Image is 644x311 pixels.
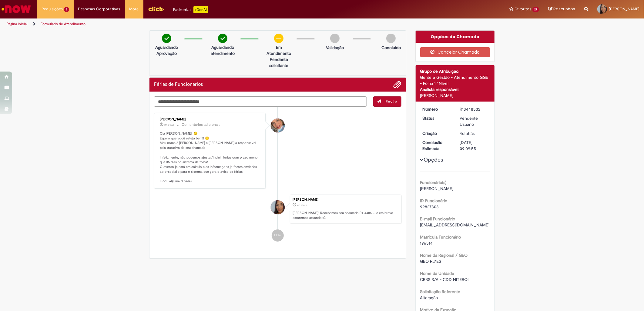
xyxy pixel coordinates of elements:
[218,34,227,43] img: check-circle-green.png
[418,139,455,152] dt: Conclusão Estimada
[182,122,220,127] small: Comentários adicionais
[42,6,63,12] span: Requisições
[553,6,575,12] span: Rascunhos
[548,6,575,12] a: Rascunhos
[420,86,490,92] div: Analista responsável:
[460,131,475,136] time: 26/08/2025 14:09:52
[208,44,237,56] p: Aguardando atendimento
[373,96,401,107] button: Enviar
[460,130,488,136] div: 26/08/2025 14:09:52
[460,115,488,127] div: Pendente Usuário
[381,45,401,51] p: Concluído
[609,6,639,12] span: [PERSON_NAME]
[420,259,441,264] span: GEO RJ/ES
[420,295,438,300] span: Alteração
[154,96,367,107] textarea: Digite sua mensagem aqui...
[164,123,174,127] span: 2h atrás
[271,119,285,132] div: Jacqueline Andrade Galani
[420,180,447,185] b: Funcionário(s)
[64,7,69,12] span: 8
[416,31,495,43] div: Opções do Chamado
[41,22,86,26] a: Formulário de Atendimento
[326,45,344,51] p: Validação
[293,211,398,220] p: [PERSON_NAME]! Recebemos seu chamado R13448532 e em breve estaremos atuando.
[1,3,32,15] img: ServiceNow
[154,107,401,248] ul: Histórico de tíquete
[394,81,401,89] button: Adicionar anexos
[420,216,455,222] b: E-mail Funcionário
[173,6,208,13] div: Padroniza
[271,200,285,214] div: Sue Helen Alves Da Cruz
[5,18,425,30] ul: Trilhas de página
[148,4,164,13] img: click_logo_yellow_360x200.png
[78,6,120,12] span: Despesas Corporativas
[420,74,490,86] div: Gente e Gestão - Atendimento GGE - Folha 1º Nível
[160,131,261,184] p: Olá [PERSON_NAME] 😉 Espero que você esteja bem!! 😊 Meu nome é [PERSON_NAME] e [PERSON_NAME] a res...
[418,130,455,136] dt: Criação
[420,271,454,276] b: Nome da Unidade
[420,240,433,246] span: 196514
[420,68,490,74] div: Grupo de Atribuição:
[460,106,488,112] div: R13448532
[193,6,208,13] p: +GenAi
[160,118,261,121] div: [PERSON_NAME]
[420,198,448,203] b: ID Funcionário
[420,277,469,282] span: CRBS S/A - CDD NITERÓI
[330,34,340,43] img: img-circle-grey.png
[264,56,293,69] p: Pendente solicitante
[7,22,28,26] a: Página inicial
[420,222,490,228] span: [EMAIL_ADDRESS][DOMAIN_NAME]
[418,115,455,121] dt: Status
[164,123,174,127] time: 29/08/2025 13:52:16
[532,7,539,12] span: 27
[129,6,139,12] span: More
[152,44,181,56] p: Aguardando Aprovação
[297,203,307,207] time: 26/08/2025 14:09:52
[386,34,396,43] img: img-circle-grey.png
[293,198,398,202] div: [PERSON_NAME]
[274,34,283,43] img: circle-minus.png
[420,47,490,57] button: Cancelar Chamado
[420,234,461,240] b: Matrícula Funcionário
[460,131,475,136] span: 4d atrás
[420,289,461,294] b: Solicitação Referente
[460,139,488,152] div: [DATE] 09:09:55
[420,204,439,209] span: 99827303
[154,195,401,224] li: Sue Helen Alves Da Cruz
[420,252,468,258] b: Nome da Regional / GEO
[386,99,397,104] span: Enviar
[418,106,455,112] dt: Número
[420,92,490,99] div: [PERSON_NAME]
[154,82,203,87] h2: Férias de Funcionários Histórico de tíquete
[515,6,531,12] span: Favoritos
[162,34,171,43] img: check-circle-green.png
[264,44,293,56] p: Em Atendimento
[297,203,307,207] span: 4d atrás
[420,186,454,191] span: [PERSON_NAME]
